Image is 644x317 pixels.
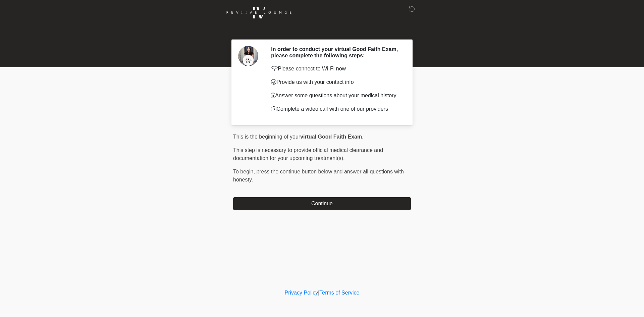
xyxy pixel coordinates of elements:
span: . [362,134,363,140]
a: Privacy Policy [285,290,318,296]
span: press the continue button below and answer all questions with honesty. [233,169,404,182]
strong: virtual Good Faith Exam [300,134,362,140]
h1: ‎ ‎ ‎ [228,24,416,37]
p: Provide us with your contact info [271,78,401,86]
p: Answer some questions about your medical history [271,92,401,100]
a: Terms of Service [319,290,359,296]
img: Reviive Lounge Logo [226,5,291,20]
p: Please connect to Wi-Fi now [271,65,401,73]
span: To begin, [233,169,256,174]
span: This is the beginning of your [233,134,300,140]
button: Continue [233,197,411,210]
span: This step is necessary to provide official medical clearance and documentation for your upcoming ... [233,147,383,161]
img: Agent Avatar [238,46,258,66]
a: | [318,290,319,296]
h2: In order to conduct your virtual Good Faith Exam, please complete the following steps: [271,46,401,59]
p: Complete a video call with one of our providers [271,105,401,113]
